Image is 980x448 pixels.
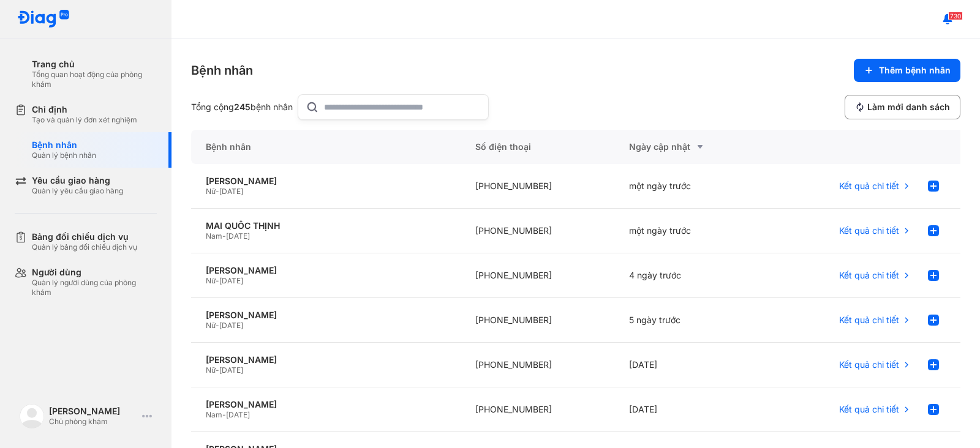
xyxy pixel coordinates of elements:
[854,59,960,82] button: Thêm bệnh nhân
[845,95,960,119] button: Làm mới danh sách
[32,186,123,196] div: Quản lý yêu cầu giao hàng
[206,310,446,321] div: [PERSON_NAME]
[191,130,461,164] div: Bệnh nhân
[219,187,243,196] span: [DATE]
[32,70,157,89] div: Tổng quan hoạt động của phòng khám
[219,276,243,285] span: [DATE]
[206,176,446,187] div: [PERSON_NAME]
[839,359,899,370] span: Kết quả chi tiết
[206,187,216,196] span: Nữ
[32,278,157,297] div: Quản lý người dùng của phòng khám
[226,410,250,419] span: [DATE]
[461,343,614,387] div: [PHONE_NUMBER]
[839,181,899,192] span: Kết quả chi tiết
[32,231,137,242] div: Bảng đối chiếu dịch vụ
[206,399,446,410] div: [PERSON_NAME]
[32,175,123,186] div: Yêu cầu giao hàng
[216,187,219,196] span: -
[206,321,216,330] span: Nữ
[206,365,216,375] span: Nữ
[206,231,222,241] span: Nam
[226,231,250,241] span: [DATE]
[191,102,293,113] div: Tổng cộng bệnh nhân
[206,265,446,276] div: [PERSON_NAME]
[222,231,226,241] span: -
[839,404,899,415] span: Kết quả chi tiết
[461,387,614,432] div: [PHONE_NUMBER]
[461,209,614,253] div: [PHONE_NUMBER]
[206,410,222,419] span: Nam
[614,387,768,432] div: [DATE]
[948,12,963,20] span: 730
[867,102,950,113] span: Làm mới danh sách
[17,10,70,29] img: logo
[32,59,157,70] div: Trang chủ
[216,321,219,330] span: -
[32,151,96,160] div: Quản lý bệnh nhân
[49,406,137,417] div: [PERSON_NAME]
[32,140,96,151] div: Bệnh nhân
[879,65,951,76] span: Thêm bệnh nhân
[206,220,446,231] div: MAI QUỐC THỊNH
[614,209,768,253] div: một ngày trước
[839,225,899,236] span: Kết quả chi tiết
[191,62,253,79] div: Bệnh nhân
[461,253,614,298] div: [PHONE_NUMBER]
[32,267,157,278] div: Người dùng
[461,298,614,343] div: [PHONE_NUMBER]
[219,365,243,375] span: [DATE]
[206,276,216,285] span: Nữ
[234,102,251,112] span: 245
[614,253,768,298] div: 4 ngày trước
[49,417,137,427] div: Chủ phòng khám
[614,343,768,387] div: [DATE]
[219,321,243,330] span: [DATE]
[629,140,753,154] div: Ngày cập nhật
[32,115,137,125] div: Tạo và quản lý đơn xét nghiệm
[461,130,614,164] div: Số điện thoại
[32,104,137,115] div: Chỉ định
[839,270,899,281] span: Kết quả chi tiết
[614,164,768,209] div: một ngày trước
[32,242,137,252] div: Quản lý bảng đối chiếu dịch vụ
[461,164,614,209] div: [PHONE_NUMBER]
[20,404,44,428] img: logo
[839,315,899,326] span: Kết quả chi tiết
[216,365,219,375] span: -
[216,276,219,285] span: -
[206,354,446,365] div: [PERSON_NAME]
[222,410,226,419] span: -
[614,298,768,343] div: 5 ngày trước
